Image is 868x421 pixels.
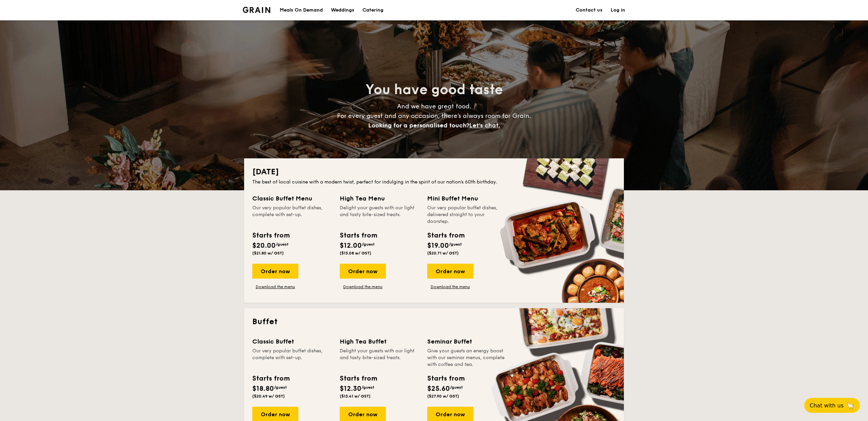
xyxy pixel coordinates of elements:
[252,284,298,290] a: Download the menu
[340,394,371,399] span: ($13.41 w/ GST)
[252,348,332,368] div: Our very popular buffet dishes, complete with set-up.
[427,242,449,250] span: $19.00
[427,337,507,346] div: Seminar Buffet
[252,251,284,256] span: ($21.80 w/ GST)
[252,337,332,346] div: Classic Buffet
[469,122,500,129] span: Let's chat.
[340,264,386,279] div: Order now
[340,230,377,241] div: Starts from
[252,179,616,186] div: The best of local cuisine with a modern twist, perfect for indulging in the spirit of our nation’...
[252,264,298,279] div: Order now
[243,7,270,13] img: Grain
[340,385,361,393] span: $12.30
[427,251,459,256] span: ($20.71 w/ GST)
[340,373,377,384] div: Starts from
[340,337,419,346] div: High Tea Buffet
[427,348,507,368] div: Give your guests an energy boost with our seminar menus, complete with coffee and tea.
[368,122,469,129] span: Looking for a personalised touch?
[337,103,531,129] span: And we have great food. For every guest and any occasion, there’s always room for Grain.
[427,230,464,241] div: Starts from
[340,242,362,250] span: $12.00
[252,194,332,203] div: Classic Buffet Menu
[427,385,450,393] span: $25.60
[427,264,473,279] div: Order now
[366,82,503,98] span: You have good taste
[252,230,289,241] div: Starts from
[252,316,616,327] h2: Buffet
[450,385,463,390] span: /guest
[252,166,616,177] h2: [DATE]
[340,251,371,256] span: ($13.08 w/ GST)
[340,348,419,368] div: Delight your guests with our light and tasty bite-sized treats.
[340,284,386,290] a: Download the menu
[810,402,844,409] span: Chat with us
[427,394,459,399] span: ($27.90 w/ GST)
[427,205,507,225] div: Our very popular buffet dishes, delivered straight to your doorstep.
[427,194,507,203] div: Mini Buffet Menu
[340,205,419,225] div: Delight your guests with our light and tasty bite-sized treats.
[252,242,276,250] span: $20.00
[252,205,332,225] div: Our very popular buffet dishes, complete with set-up.
[427,373,464,384] div: Starts from
[449,242,462,247] span: /guest
[804,398,860,413] button: Chat with us🦙
[252,385,274,393] span: $18.80
[427,284,473,290] a: Download the menu
[340,194,419,203] div: High Tea Menu
[846,402,854,409] span: 🦙
[276,242,289,247] span: /guest
[274,385,287,390] span: /guest
[252,373,289,384] div: Starts from
[252,394,285,399] span: ($20.49 w/ GST)
[362,242,375,247] span: /guest
[243,7,270,13] a: Logotype
[361,385,374,390] span: /guest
